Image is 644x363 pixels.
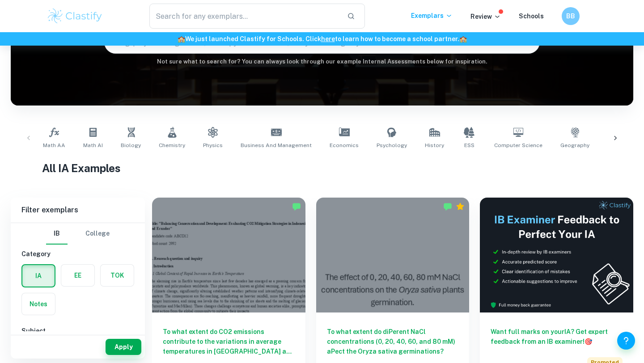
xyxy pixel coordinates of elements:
[121,141,141,149] span: Biology
[11,198,145,223] h6: Filter exemplars
[21,249,134,259] h6: Category
[85,223,110,245] button: College
[377,141,407,149] span: Psychology
[480,198,633,312] img: Thumbnail
[321,35,335,42] a: here
[241,141,312,149] span: Business and Management
[491,327,623,346] h6: Want full marks on your IA ? Get expert feedback from an IB examiner!
[464,141,475,149] span: ESS
[159,141,185,149] span: Chemistry
[22,265,55,287] button: IA
[46,223,110,245] div: Filter type choice
[178,35,185,42] span: 🏫
[425,141,444,149] span: History
[519,13,544,20] a: Schools
[443,202,452,211] img: Marked
[617,332,635,350] button: Help and Feedback
[47,7,103,25] img: Clastify logo
[11,57,633,66] h6: Not sure what to search for? You can always look through our example Internal Assessments below f...
[106,339,141,355] button: Apply
[456,202,465,211] div: Premium
[101,265,134,286] button: TOK
[21,326,134,336] h6: Subject
[292,202,301,211] img: Marked
[494,141,542,149] span: Computer Science
[330,141,359,149] span: Economics
[585,338,592,345] span: 🎯
[459,35,467,42] span: 🏫
[560,141,589,149] span: Geography
[566,11,576,21] h6: BB
[61,265,94,286] button: EE
[46,223,68,245] button: IB
[149,4,340,29] input: Search for any exemplars...
[43,141,65,149] span: Math AA
[327,327,459,356] h6: To what extent do diPerent NaCl concentrations (0, 20, 40, 60, and 80 mM) aPect the Oryza sativa ...
[2,34,642,44] h6: We just launched Clastify for Schools. Click to learn how to become a school partner.
[411,11,453,21] p: Exemplars
[163,327,295,356] h6: To what extent do CO2 emissions contribute to the variations in average temperatures in [GEOGRAPH...
[42,160,602,176] h1: All IA Examples
[470,12,501,21] p: Review
[83,141,103,149] span: Math AI
[22,293,55,315] button: Notes
[203,141,223,149] span: Physics
[562,7,580,25] button: BB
